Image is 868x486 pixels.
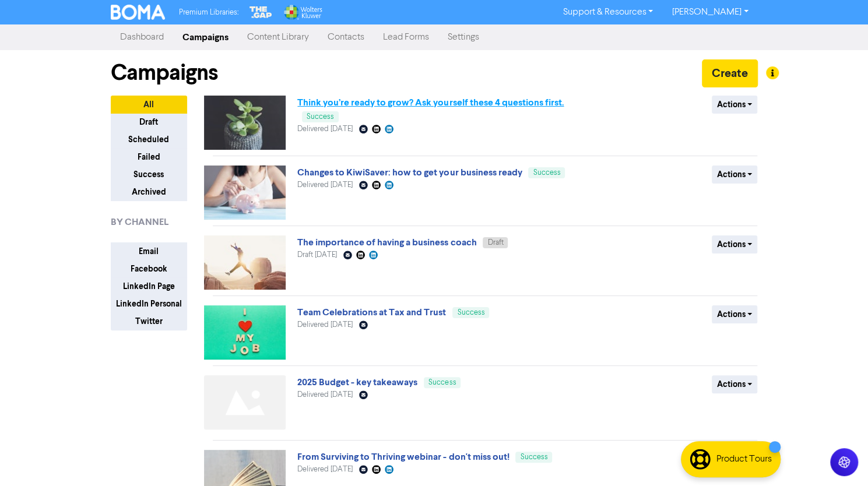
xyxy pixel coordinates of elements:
[111,131,187,149] button: Scheduled
[318,26,374,49] a: Contacts
[173,26,238,49] a: Campaigns
[810,430,868,486] iframe: Chat Widget
[111,295,187,313] button: LinkedIn Personal
[297,251,337,259] span: Draft [DATE]
[248,5,273,20] img: The Gap
[457,309,484,316] span: Success
[662,3,757,22] a: [PERSON_NAME]
[307,113,334,121] span: Success
[487,239,503,246] span: Draft
[712,165,758,184] button: Actions
[520,453,547,461] span: Success
[297,376,417,388] a: 2025 Budget - key takeaways
[204,96,286,150] img: image_1756070407622.jpg
[712,375,758,393] button: Actions
[374,26,438,49] a: Lead Forms
[204,235,286,290] img: image_1751412825589.jpg
[111,215,168,229] span: BY CHANNEL
[111,242,187,260] button: Email
[111,113,187,131] button: Draft
[297,321,353,329] span: Delivered [DATE]
[204,375,286,429] img: Not found
[553,3,662,22] a: Support & Resources
[297,451,509,463] a: From Surviving to Thriving webinar - don't miss out!
[712,96,758,114] button: Actions
[111,5,166,20] img: BOMA Logo
[297,181,353,189] span: Delivered [DATE]
[111,148,187,166] button: Failed
[111,260,187,278] button: Facebook
[297,391,353,399] span: Delivered [DATE]
[297,125,353,133] span: Delivered [DATE]
[533,169,560,177] span: Success
[712,305,758,323] button: Actions
[297,466,353,473] span: Delivered [DATE]
[712,235,758,253] button: Actions
[111,26,173,49] a: Dashboard
[204,305,286,360] img: image_1750212495439.jpeg
[111,165,187,184] button: Success
[111,277,187,295] button: LinkedIn Page
[283,5,322,20] img: Wolters Kluwer
[111,59,218,86] h1: Campaigns
[702,59,758,87] button: Create
[111,312,187,330] button: Twitter
[297,237,476,248] a: The importance of having a business coach
[297,307,446,318] a: Team Celebrations at Tax and Trust
[438,26,489,49] a: Settings
[428,379,456,386] span: Success
[111,183,187,201] button: Archived
[204,165,286,220] img: image_1753652409923.jpg
[179,9,238,16] span: Premium Libraries:
[238,26,318,49] a: Content Library
[297,167,522,178] a: Changes to KiwiSaver: how to get your business ready
[297,97,564,108] a: Think you’re ready to grow? Ask yourself these 4 questions first.
[111,96,187,114] button: All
